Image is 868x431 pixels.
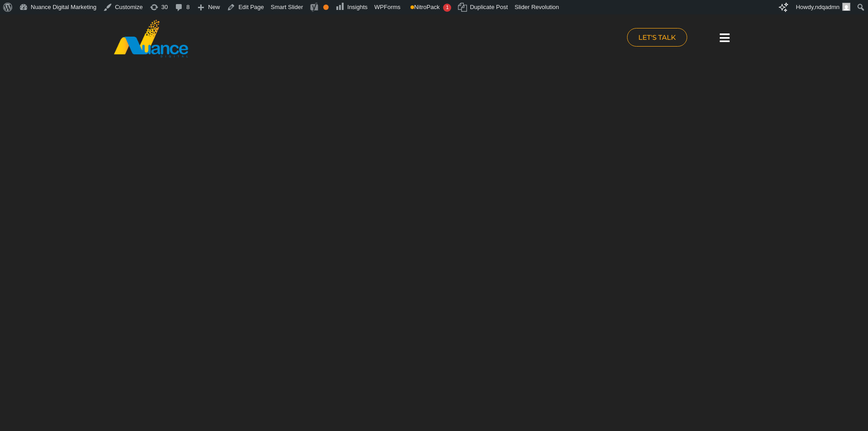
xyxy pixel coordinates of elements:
[113,19,429,58] a: nuance-qatar_logo
[627,28,687,47] a: LET'S TALK
[323,5,329,10] div: OK
[638,34,676,41] span: LET'S TALK
[815,4,840,10] span: ndqadmn
[443,4,451,12] span: 1
[514,4,559,10] span: Slider Revolution
[113,19,189,58] img: nuance-qatar_logo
